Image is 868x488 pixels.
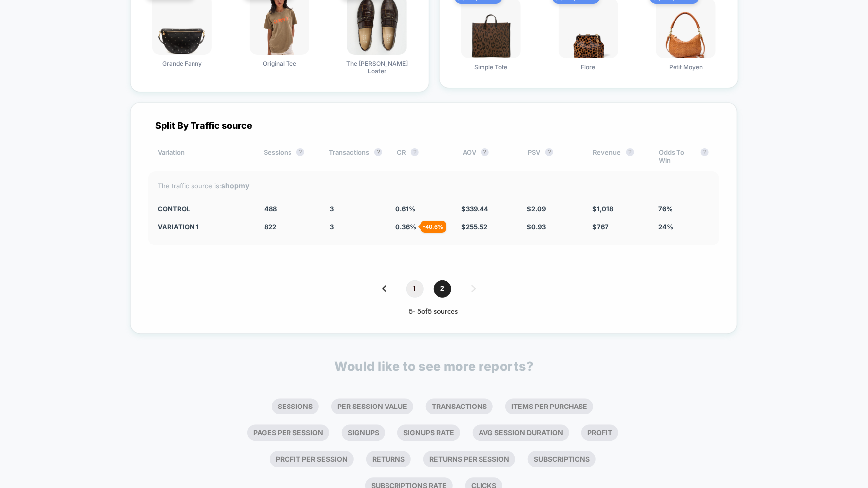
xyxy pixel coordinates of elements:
li: Subscriptions [528,451,596,468]
button: ? [545,148,553,156]
span: $ 767 [592,223,609,231]
div: Sessions [264,148,314,164]
div: AOV [463,148,513,164]
li: Profit [581,425,618,441]
button: ? [296,148,304,156]
button: ? [481,148,489,156]
li: Signups [342,425,385,441]
div: Transactions [329,148,382,164]
span: Simple Tote [474,63,507,71]
li: Avg Session Duration [473,425,569,441]
div: PSV [528,148,578,164]
div: Odds To Win [659,148,709,164]
button: ? [701,148,709,156]
span: $ 255.52 [461,223,487,231]
p: Would like to see more reports? [335,359,534,374]
div: CONTROL [158,205,250,213]
div: Split By Traffic source [148,120,719,131]
div: Variation [158,148,249,164]
span: 1 [406,280,424,298]
li: Returns Per Session [423,451,515,468]
span: $ 339.44 [461,205,488,213]
span: 2 [434,280,451,298]
li: Per Session Value [331,399,413,415]
div: Variation 1 [158,223,250,231]
span: $ 0.93 [527,223,546,231]
span: 0.61 % [395,205,415,213]
span: 488 [264,205,277,213]
li: Returns [366,451,411,468]
span: Flore [581,63,595,71]
li: Signups Rate [397,425,460,441]
li: Pages Per Session [247,425,329,441]
span: 3 [330,205,334,213]
div: The traffic source is: [158,181,709,190]
div: 24% [658,223,709,231]
div: Revenue [593,148,644,164]
span: Petit Moyen [669,63,703,71]
span: $ 1,018 [592,205,613,213]
strong: shopmy [222,181,250,190]
div: CR [397,148,447,164]
button: ? [411,148,419,156]
span: Grande Fanny [162,60,202,67]
div: - 40.6 % [421,221,446,233]
div: 5 - 5 of 5 sources [148,308,719,316]
li: Profit Per Session [270,451,354,468]
li: Sessions [272,399,319,415]
li: Transactions [426,399,493,415]
span: 822 [264,223,276,231]
li: Items Per Purchase [505,399,593,415]
div: 76% [658,205,709,213]
img: pagination back [382,285,386,292]
span: $ 2.09 [527,205,546,213]
button: ? [626,148,634,156]
button: ? [374,148,382,156]
span: The [PERSON_NAME] Loafer [340,60,414,75]
span: Original Tee [263,60,296,67]
span: 3 [330,223,334,231]
span: 0.36 % [395,223,416,231]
